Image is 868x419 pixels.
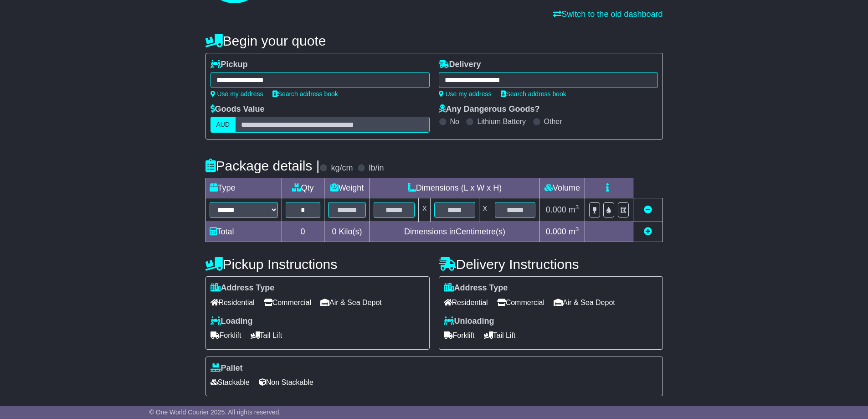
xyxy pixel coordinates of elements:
[539,178,585,198] td: Volume
[211,117,236,133] label: AUD
[444,295,488,310] span: Residential
[501,90,566,98] a: Search address book
[264,295,311,310] span: Commercial
[149,409,281,416] span: © One World Courier 2025. All rights reserved.
[444,328,475,342] span: Forklift
[439,90,492,98] a: Use my address
[444,316,494,326] label: Unloading
[251,328,282,342] span: Tail Lift
[211,363,243,373] label: Pallet
[211,104,265,114] label: Goods Value
[444,283,508,293] label: Address Type
[569,227,579,236] span: m
[205,33,663,48] h4: Begin your quote
[282,222,324,242] td: 0
[282,178,324,198] td: Qty
[439,60,481,70] label: Delivery
[479,198,491,222] td: x
[370,222,539,242] td: Dimensions in Centimetre(s)
[211,316,253,326] label: Loading
[205,158,320,173] h4: Package details |
[544,117,562,126] label: Other
[324,222,370,242] td: Kilo(s)
[484,328,516,342] span: Tail Lift
[575,204,579,211] sup: 3
[477,117,526,126] label: Lithium Battery
[450,117,459,126] label: No
[211,375,250,389] span: Stackable
[575,226,579,233] sup: 3
[272,90,338,98] a: Search address book
[211,283,275,293] label: Address Type
[205,257,430,272] h4: Pickup Instructions
[419,198,431,222] td: x
[332,227,336,236] span: 0
[497,295,544,310] span: Commercial
[331,163,353,173] label: kg/cm
[370,178,539,198] td: Dimensions (L x W x H)
[320,295,382,310] span: Air & Sea Depot
[211,328,241,342] span: Forklift
[644,205,652,214] a: Remove this item
[546,227,566,236] span: 0.000
[205,222,282,242] td: Total
[369,163,384,173] label: lb/in
[553,10,663,19] a: Switch to the old dashboard
[644,227,652,236] a: Add new item
[259,375,313,389] span: Non Stackable
[211,90,263,98] a: Use my address
[546,205,566,214] span: 0.000
[439,104,540,114] label: Any Dangerous Goods?
[569,205,579,214] span: m
[205,178,282,198] td: Type
[211,295,255,310] span: Residential
[324,178,370,198] td: Weight
[439,257,663,272] h4: Delivery Instructions
[554,295,615,310] span: Air & Sea Depot
[211,60,248,70] label: Pickup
